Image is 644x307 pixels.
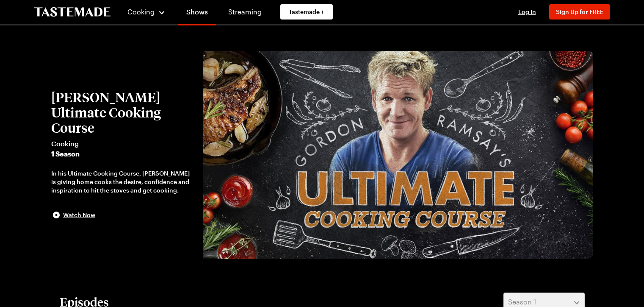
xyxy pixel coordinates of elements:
h2: [PERSON_NAME] Ultimate Cooking Course [51,89,194,135]
a: Shows [178,2,216,25]
button: Cooking [127,2,166,22]
a: Tastemade + [280,4,333,20]
span: 1 Season [51,149,194,159]
span: Cooking [127,8,155,16]
button: Log In [510,8,544,16]
span: Log In [518,8,536,15]
img: Gordon Ramsay's Ultimate Cooking Course [203,51,593,259]
span: Cooking [51,139,194,149]
span: Sign Up for FREE [556,8,603,15]
button: [PERSON_NAME] Ultimate Cooking CourseCooking1 SeasonIn his Ultimate Cooking Course, [PERSON_NAME]... [51,89,194,220]
span: Watch Now [63,211,95,219]
div: In his Ultimate Cooking Course, [PERSON_NAME] is giving home cooks the desire, confidence and ins... [51,169,194,195]
span: Tastemade + [289,8,324,16]
span: Season 1 [508,297,536,307]
button: Sign Up for FREE [549,4,610,20]
a: To Tastemade Home Page [34,7,111,17]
